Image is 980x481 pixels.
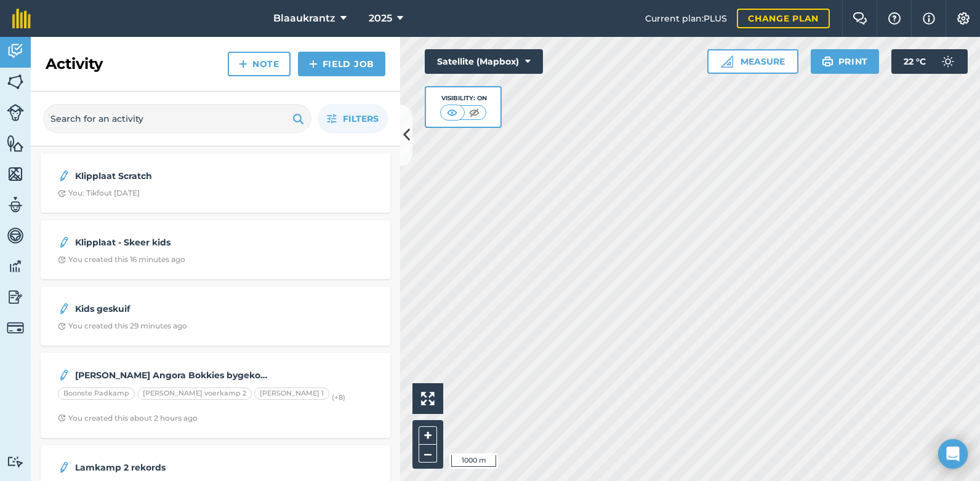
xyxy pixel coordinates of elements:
a: [PERSON_NAME] Angora Bokkies bygekom 2025Boonste Padkamp[PERSON_NAME] voerkamp 2[PERSON_NAME] 1(+... [48,360,383,431]
div: You created this 29 minutes ago [58,321,187,331]
img: svg+xml;base64,PHN2ZyB4bWxucz0iaHR0cDovL3d3dy53My5vcmcvMjAwMC9zdmciIHdpZHRoPSI1NiIgaGVpZ2h0PSI2MC... [7,165,24,183]
img: svg+xml;base64,PD94bWwgdmVyc2lvbj0iMS4wIiBlbmNvZGluZz0idXRmLTgiPz4KPCEtLSBHZW5lcmF0b3I6IEFkb2JlIE... [7,226,24,245]
div: Open Intercom Messenger [938,439,968,469]
img: svg+xml;base64,PD94bWwgdmVyc2lvbj0iMS4wIiBlbmNvZGluZz0idXRmLTgiPz4KPCEtLSBHZW5lcmF0b3I6IEFkb2JlIE... [58,169,70,183]
img: svg+xml;base64,PD94bWwgdmVyc2lvbj0iMS4wIiBlbmNvZGluZz0idXRmLTgiPz4KPCEtLSBHZW5lcmF0b3I6IEFkb2JlIE... [7,319,24,336]
img: svg+xml;base64,PD94bWwgdmVyc2lvbj0iMS4wIiBlbmNvZGluZz0idXRmLTgiPz4KPCEtLSBHZW5lcmF0b3I6IEFkb2JlIE... [58,301,70,316]
strong: Klipplaat Scratch [75,169,270,183]
div: Boonste Padkamp [58,388,135,400]
img: svg+xml;base64,PHN2ZyB4bWxucz0iaHR0cDovL3d3dy53My5vcmcvMjAwMC9zdmciIHdpZHRoPSI1MCIgaGVpZ2h0PSI0MC... [467,106,482,119]
div: [PERSON_NAME] voerkamp 2 [137,388,252,400]
img: svg+xml;base64,PD94bWwgdmVyc2lvbj0iMS4wIiBlbmNvZGluZz0idXRmLTgiPz4KPCEtLSBHZW5lcmF0b3I6IEFkb2JlIE... [7,456,24,467]
strong: Lamkamp 2 rekords [75,461,270,474]
strong: Klipplaat - Skeer kids [75,236,270,249]
img: Clock with arrow pointing clockwise [58,256,66,264]
strong: Kids geskuif [75,302,270,316]
img: svg+xml;base64,PHN2ZyB4bWxucz0iaHR0cDovL3d3dy53My5vcmcvMjAwMC9zdmciIHdpZHRoPSI1MCIgaGVpZ2h0PSI0MC... [444,106,460,119]
img: svg+xml;base64,PHN2ZyB4bWxucz0iaHR0cDovL3d3dy53My5vcmcvMjAwMC9zdmciIHdpZHRoPSIxNCIgaGVpZ2h0PSIyNC... [239,57,247,71]
small: (+ 8 ) [332,393,345,402]
div: You: Tikfout [DATE] [58,188,140,198]
img: svg+xml;base64,PD94bWwgdmVyc2lvbj0iMS4wIiBlbmNvZGluZz0idXRmLTgiPz4KPCEtLSBHZW5lcmF0b3I6IEFkb2JlIE... [7,288,24,306]
img: svg+xml;base64,PHN2ZyB4bWxucz0iaHR0cDovL3d3dy53My5vcmcvMjAwMC9zdmciIHdpZHRoPSI1NiIgaGVpZ2h0PSI2MC... [7,134,24,153]
span: 22 ° C [904,49,926,74]
button: – [419,445,437,463]
img: Clock with arrow pointing clockwise [58,322,66,330]
a: Klipplaat - Skeer kidsClock with arrow pointing clockwiseYou created this 16 minutes ago [48,228,383,272]
img: A cog icon [956,12,971,25]
img: Clock with arrow pointing clockwise [58,414,66,422]
button: 22 °C [891,49,968,74]
img: Clock with arrow pointing clockwise [58,189,66,197]
span: Filters [343,112,379,125]
button: Measure [707,49,798,74]
button: Filters [318,104,388,133]
button: Print [811,49,880,74]
span: 2025 [369,11,392,26]
img: svg+xml;base64,PD94bWwgdmVyc2lvbj0iMS4wIiBlbmNvZGluZz0idXRmLTgiPz4KPCEtLSBHZW5lcmF0b3I6IEFkb2JlIE... [936,49,960,74]
img: svg+xml;base64,PHN2ZyB4bWxucz0iaHR0cDovL3d3dy53My5vcmcvMjAwMC9zdmciIHdpZHRoPSIxOSIgaGVpZ2h0PSIyNC... [822,54,833,69]
img: svg+xml;base64,PHN2ZyB4bWxucz0iaHR0cDovL3d3dy53My5vcmcvMjAwMC9zdmciIHdpZHRoPSIxNyIgaGVpZ2h0PSIxNy... [923,11,935,26]
img: Ruler icon [721,55,733,68]
img: svg+xml;base64,PD94bWwgdmVyc2lvbj0iMS4wIiBlbmNvZGluZz0idXRmLTgiPz4KPCEtLSBHZW5lcmF0b3I6IEFkb2JlIE... [7,42,24,60]
div: Visibility: On [440,93,487,103]
img: svg+xml;base64,PHN2ZyB4bWxucz0iaHR0cDovL3d3dy53My5vcmcvMjAwMC9zdmciIHdpZHRoPSI1NiIgaGVpZ2h0PSI2MC... [7,73,24,91]
span: Current plan : PLUS [645,12,727,25]
a: Note [228,52,291,76]
a: Klipplaat ScratchClock with arrow pointing clockwiseYou: Tikfout [DATE] [48,161,383,205]
h2: Activity [46,54,103,74]
input: Search for an activity [43,104,311,133]
img: svg+xml;base64,PHN2ZyB4bWxucz0iaHR0cDovL3d3dy53My5vcmcvMjAwMC9zdmciIHdpZHRoPSIxNCIgaGVpZ2h0PSIyNC... [309,57,318,71]
img: svg+xml;base64,PHN2ZyB4bWxucz0iaHR0cDovL3d3dy53My5vcmcvMjAwMC9zdmciIHdpZHRoPSIxOSIgaGVpZ2h0PSIyNC... [292,111,304,126]
img: fieldmargin Logo [12,9,31,28]
img: svg+xml;base64,PD94bWwgdmVyc2lvbj0iMS4wIiBlbmNvZGluZz0idXRmLTgiPz4KPCEtLSBHZW5lcmF0b3I6IEFkb2JlIE... [58,368,70,383]
img: svg+xml;base64,PD94bWwgdmVyc2lvbj0iMS4wIiBlbmNvZGluZz0idXRmLTgiPz4KPCEtLSBHZW5lcmF0b3I6IEFkb2JlIE... [7,196,24,214]
div: [PERSON_NAME] 1 [254,388,329,400]
img: Four arrows, one pointing top left, one top right, one bottom right and the last bottom left [421,392,435,405]
div: You created this about 2 hours ago [58,413,198,423]
img: A question mark icon [887,12,902,25]
strong: [PERSON_NAME] Angora Bokkies bygekom 2025 [75,368,270,382]
div: You created this 16 minutes ago [58,255,185,264]
a: Kids geskuifClock with arrow pointing clockwiseYou created this 29 minutes ago [48,294,383,338]
img: svg+xml;base64,PD94bWwgdmVyc2lvbj0iMS4wIiBlbmNvZGluZz0idXRmLTgiPz4KPCEtLSBHZW5lcmF0b3I6IEFkb2JlIE... [7,257,24,276]
img: svg+xml;base64,PD94bWwgdmVyc2lvbj0iMS4wIiBlbmNvZGluZz0idXRmLTgiPz4KPCEtLSBHZW5lcmF0b3I6IEFkb2JlIE... [58,235,70,250]
img: svg+xml;base64,PD94bWwgdmVyc2lvbj0iMS4wIiBlbmNvZGluZz0idXRmLTgiPz4KPCEtLSBHZW5lcmF0b3I6IEFkb2JlIE... [7,104,24,121]
button: Satellite (Mapbox) [425,49,543,74]
img: Two speech bubbles overlapping with the left bubble in the forefront [853,12,867,25]
a: Field Job [298,52,385,76]
button: + [419,426,437,445]
img: svg+xml;base64,PD94bWwgdmVyc2lvbj0iMS4wIiBlbmNvZGluZz0idXRmLTgiPz4KPCEtLSBHZW5lcmF0b3I6IEFkb2JlIE... [58,460,70,475]
span: Blaaukrantz [273,11,335,26]
a: Change plan [737,9,830,28]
